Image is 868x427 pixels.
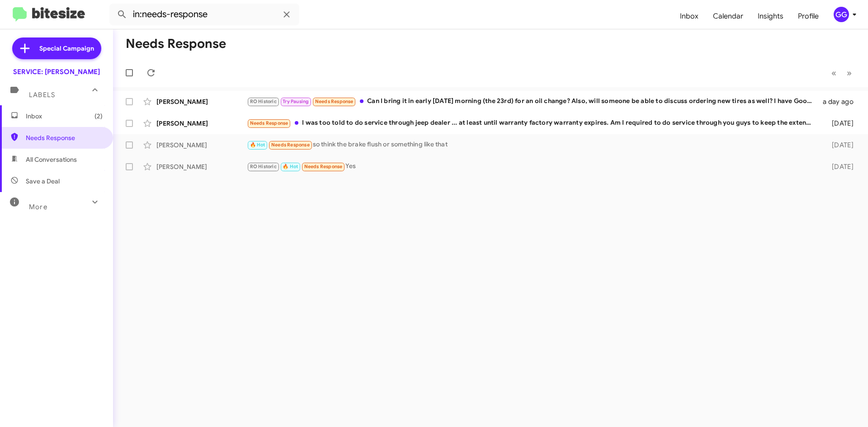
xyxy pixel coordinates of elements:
div: Yes [247,161,817,172]
span: RO Historic [250,164,277,169]
div: [PERSON_NAME] [156,119,247,128]
div: [DATE] [817,119,861,128]
span: All Conversations [26,155,77,164]
a: Inbox [673,3,706,29]
button: Previous [826,64,842,82]
span: Inbox [26,112,103,121]
span: Labels [29,91,55,99]
button: GG [826,7,858,22]
h1: Needs Response [126,37,226,51]
span: Needs Response [250,120,288,126]
span: RO Historic [250,99,277,104]
div: [PERSON_NAME] [156,162,247,171]
div: [PERSON_NAME] [156,141,247,150]
span: Special Campaign [39,44,94,53]
div: I was too told to do service through jeep dealer ... at least until warranty factory warranty exp... [247,118,817,128]
nav: Page navigation example [826,64,857,82]
button: Next [841,64,857,82]
div: SERVICE: [PERSON_NAME] [13,67,100,76]
span: 🔥 Hot [283,164,298,169]
div: a day ago [817,97,861,106]
span: Try Pausing [283,99,309,104]
div: GG [834,7,849,22]
a: Profile [791,3,826,29]
div: [DATE] [817,162,861,171]
span: Needs Response [26,133,103,142]
span: Needs Response [315,99,354,104]
div: [DATE] [817,141,861,150]
span: Save a Deal [26,177,60,186]
span: More [29,203,47,211]
div: [PERSON_NAME] [156,97,247,106]
div: so think the brake flush or something like that [247,140,817,150]
span: 🔥 Hot [250,142,265,148]
input: Search [109,4,299,25]
span: » [847,67,852,79]
a: Special Campaign [12,38,101,59]
div: Can I bring it in early [DATE] morning (the 23rd) for an oil change? Also, will someone be able t... [247,96,817,107]
span: (2) [94,112,103,121]
span: Needs Response [271,142,310,148]
a: Insights [750,3,791,29]
span: « [831,67,836,79]
a: Calendar [706,3,750,29]
span: Needs Response [304,164,343,169]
